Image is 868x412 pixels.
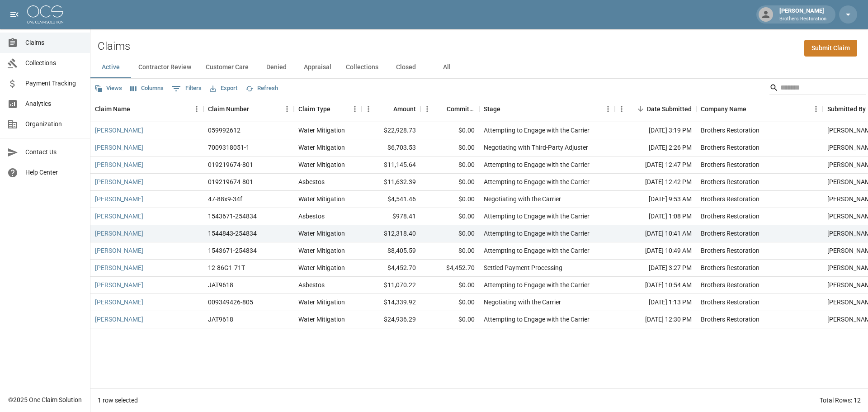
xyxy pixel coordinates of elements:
div: Search [769,81,866,97]
button: Sort [500,103,513,115]
div: Water Mitigation [298,298,345,307]
div: Amount [393,96,416,122]
div: Claim Number [208,96,249,122]
button: Active [90,57,131,78]
button: Closed [386,57,426,78]
button: Sort [746,103,759,115]
button: Menu [362,102,375,116]
div: [DATE] 9:53 AM [615,191,696,208]
span: Organization [25,119,83,129]
div: 1544843-254834 [208,229,257,238]
div: $4,541.46 [362,191,420,208]
div: Negotiating with the Carrier [484,298,561,307]
div: Water Mitigation [298,143,345,152]
div: 12-86G1-71T [208,263,245,272]
div: Submitted By [827,96,866,122]
button: Menu [348,102,362,116]
div: Brothers Restoration [701,212,759,221]
div: $4,452.70 [420,260,479,277]
div: [DATE] 10:54 AM [615,277,696,294]
div: $0.00 [420,208,479,225]
div: Claim Type [298,96,330,122]
span: Contact Us [25,147,83,157]
div: Negotiating with Third-Party Adjuster [484,143,588,152]
div: $0.00 [420,156,479,174]
div: Stage [484,96,500,122]
div: 7009318051-1 [208,143,250,152]
button: Collections [339,57,386,78]
div: $0.00 [420,294,479,311]
div: Water Mitigation [298,315,345,324]
a: [PERSON_NAME] [95,315,143,324]
div: Asbestos [298,212,325,221]
div: [DATE] 10:49 AM [615,242,696,260]
div: [DATE] 2:26 PM [615,139,696,156]
div: Committed Amount [447,96,475,122]
div: [DATE] 12:47 PM [615,156,696,174]
a: [PERSON_NAME] [95,194,143,204]
div: Attempting to Engage with the Carrier [484,126,590,135]
button: Menu [280,102,294,116]
div: Brothers Restoration [701,246,759,255]
a: [PERSON_NAME] [95,177,143,186]
div: 1543671-254834 [208,246,257,255]
div: 059992612 [208,126,241,135]
div: $0.00 [420,191,479,208]
button: Appraisal [297,57,339,78]
div: [DATE] 3:19 PM [615,122,696,139]
button: Views [92,81,124,95]
div: $11,145.64 [362,156,420,174]
span: Help Center [25,168,83,177]
button: Sort [330,103,343,115]
div: Brothers Restoration [701,298,759,307]
a: [PERSON_NAME] [95,246,143,255]
div: Date Submitted [615,96,696,122]
div: Attempting to Engage with the Carrier [484,177,590,186]
div: $0.00 [420,277,479,294]
button: Menu [601,102,615,116]
div: Attempting to Engage with the Carrier [484,246,590,255]
div: Brothers Restoration [701,160,759,169]
button: Select columns [128,81,166,95]
div: Date Submitted [647,96,692,122]
div: $978.41 [362,208,420,225]
button: open drawer [5,5,24,24]
div: Settled Payment Processing [484,263,562,272]
div: 1 row selected [98,396,138,405]
p: Brothers Restoration [779,15,826,23]
div: $0.00 [420,242,479,260]
span: Collections [25,58,83,68]
div: $24,936.29 [362,311,420,328]
a: Submit Claim [804,40,857,57]
div: 47-88x9-34f [208,194,242,204]
div: Amount [362,96,420,122]
div: dynamic tabs [90,57,868,78]
button: Menu [809,102,823,116]
div: Attempting to Engage with the Carrier [484,315,590,324]
div: $14,339.92 [362,294,420,311]
div: $0.00 [420,174,479,191]
div: Claim Type [294,96,362,122]
button: Denied [256,57,297,78]
div: Claim Number [203,96,294,122]
div: Water Mitigation [298,194,345,204]
button: Refresh [243,81,280,95]
div: Water Mitigation [298,263,345,272]
div: Attempting to Engage with the Carrier [484,229,590,238]
div: Brothers Restoration [701,263,759,272]
div: [DATE] 12:42 PM [615,174,696,191]
div: Negotiating with the Carrier [484,194,561,204]
h2: Claims [98,40,130,53]
a: [PERSON_NAME] [95,126,143,135]
a: [PERSON_NAME] [95,298,143,307]
span: Payment Tracking [25,79,83,88]
div: $6,703.53 [362,139,420,156]
button: Customer Care [198,57,256,78]
div: 019219674-801 [208,177,253,186]
button: Sort [634,103,647,115]
div: [DATE] 10:41 AM [615,225,696,242]
button: Contractor Review [131,57,198,78]
div: $11,070.22 [362,277,420,294]
div: JAT9618 [208,280,233,289]
button: Menu [190,102,203,116]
